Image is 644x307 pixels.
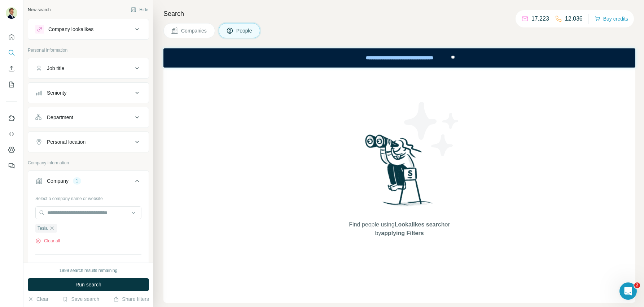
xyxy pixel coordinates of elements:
p: Company information [28,160,149,166]
h4: Search [163,9,635,19]
img: Avatar [6,7,17,19]
img: Surfe Illustration - Stars [399,96,464,161]
div: New search [28,7,51,13]
button: Company lookalikes [28,21,149,38]
div: 1999 search results remaining [60,267,118,274]
button: Save search [62,295,99,303]
button: Personal location [28,133,149,151]
p: Personal information [28,47,149,53]
p: 17,223 [531,14,549,23]
button: Use Surfe API [6,127,17,140]
button: My lists [6,78,17,91]
span: Lookalikes search [395,221,445,228]
button: Seniority [28,84,149,101]
button: Dashboard [6,143,17,156]
iframe: Intercom live chat [619,282,637,300]
p: 12,036 [565,14,583,23]
button: Search [6,46,17,59]
span: applying Filters [381,230,424,236]
span: 2 [634,282,640,288]
button: Hide [126,4,153,15]
div: Company lookalikes [48,26,93,33]
div: 1 [73,178,81,184]
button: Clear [28,295,48,303]
button: Run search [28,278,149,291]
div: Seniority [47,89,66,96]
span: Run search [75,281,101,288]
button: Company1 [28,172,149,193]
span: Tesla [38,225,48,232]
button: Department [28,109,149,126]
div: Company [47,177,69,185]
button: Quick start [6,30,17,43]
button: Share filters [113,295,149,303]
img: Surfe Illustration - Woman searching with binoculars [362,133,437,213]
span: Find people using or by [342,220,457,238]
iframe: Banner [163,48,635,68]
button: Buy credits [595,14,628,24]
button: Job title [28,60,149,77]
button: Feedback [6,159,17,172]
span: People [236,27,253,34]
button: Use Surfe on LinkedIn [6,112,17,125]
div: Select a company name or website [35,193,141,202]
div: Department [47,114,73,121]
div: Job title [47,65,64,72]
button: Clear all [35,238,60,244]
div: Personal location [47,138,86,146]
button: Enrich CSV [6,62,17,75]
span: Companies [181,27,207,34]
